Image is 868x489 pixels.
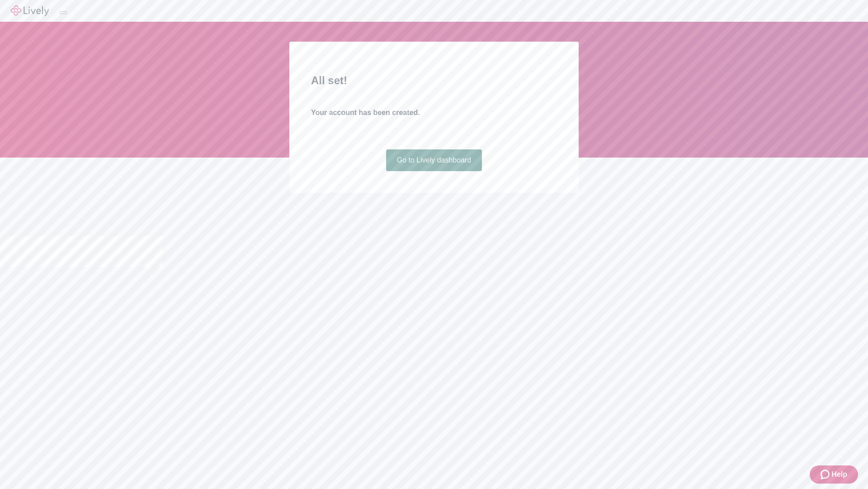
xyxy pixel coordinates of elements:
[311,72,557,89] h2: All set!
[386,149,482,171] a: Go to Lively dashboard
[311,107,557,118] h4: Your account has been created.
[60,11,67,14] button: Log out
[11,5,49,16] img: Lively
[810,465,858,484] button: Zendesk support iconHelp
[821,469,831,480] svg: Zendesk support icon
[831,469,847,480] span: Help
